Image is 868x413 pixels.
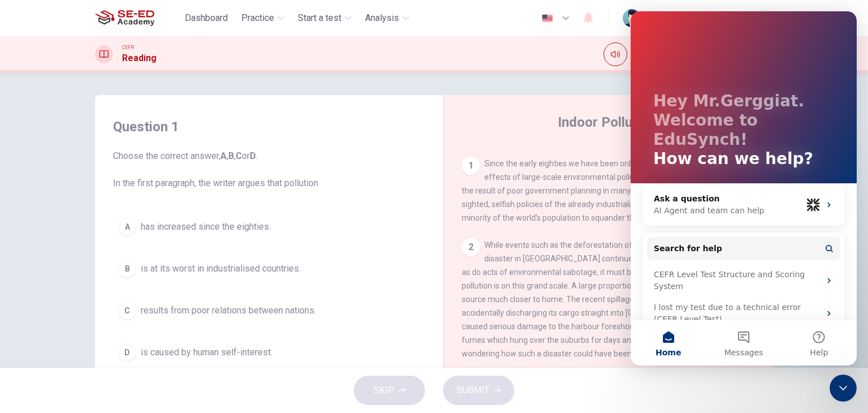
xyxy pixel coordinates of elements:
h1: Reading [122,51,157,65]
span: Dashboard [185,11,228,25]
span: Start a test [298,11,341,25]
img: Profile picture [623,9,641,27]
b: C [236,150,242,161]
span: Choose the correct answer, , , or . In the first paragraph, the writer argues that pollution [113,149,425,190]
span: has increased since the eighties. [141,220,271,234]
div: 2 [462,238,480,256]
button: Cresults from poor relations between nations. [113,296,425,325]
div: D [118,343,136,362]
span: CEFR [122,44,134,51]
div: A [118,218,136,236]
button: Analysis [361,8,414,28]
span: results from poor relations between nations. [141,304,316,317]
span: Practice [241,11,274,25]
button: Dashboard [180,8,232,28]
div: C [118,302,136,320]
img: SE-ED Academy logo [95,7,154,29]
b: A [220,150,227,161]
h4: Indoor Pollution [558,113,656,131]
h4: Question 1 [113,118,425,136]
div: B [118,260,136,278]
button: Dis caused by human self-interest. [113,338,425,367]
span: is at its worst in industrialised countries. [141,262,301,276]
span: is caused by human self-interest. [141,346,272,359]
div: 1 [462,157,480,175]
img: en [540,14,554,23]
button: Ahas increased since the eighties. [113,213,425,241]
button: Bis at its worst in industrialised countries. [113,255,425,283]
span: Analysis [365,11,399,25]
span: While events such as the deforestation of the Amazon jungle or the nuclear disaster in [GEOGRAPHI... [462,240,753,358]
iframe: Intercom live chat [631,11,857,365]
div: Mute [604,42,627,66]
a: SE-ED Academy logo [95,7,180,29]
span: Since the early eighties we have been only too aware of the devastating effects of large-scale en... [462,159,756,222]
button: Start a test [293,8,356,28]
iframe: Intercom live chat [830,375,857,402]
b: B [228,150,234,161]
button: Practice [237,8,289,28]
b: D [250,150,256,161]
